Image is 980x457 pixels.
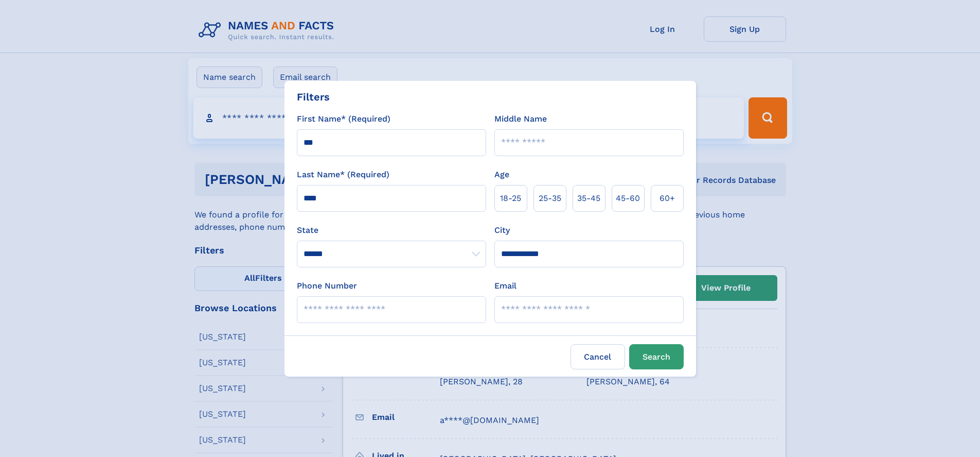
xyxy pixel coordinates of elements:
span: 25‑35 [539,192,561,205]
span: 18‑25 [500,192,521,205]
label: State [297,224,486,236]
label: Middle Name [494,113,547,125]
label: Cancel [571,344,625,369]
span: 60+ [660,192,675,205]
label: City [494,224,510,236]
button: Search [629,344,684,369]
div: Filters [297,89,330,105]
label: Age [494,168,509,181]
label: First Name* (Required) [297,113,390,125]
label: Email [494,280,516,292]
label: Last Name* (Required) [297,168,389,181]
span: 45‑60 [616,192,640,205]
span: 35‑45 [577,192,600,205]
label: Phone Number [297,280,357,292]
